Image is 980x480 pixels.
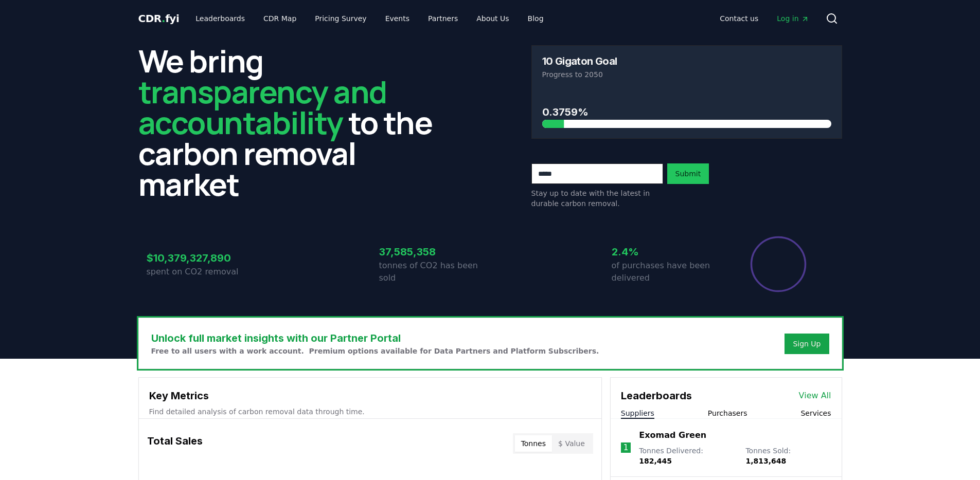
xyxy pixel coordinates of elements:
[468,9,517,28] a: About Us
[542,104,831,120] h3: 0.3759%
[711,9,767,28] a: Contact us
[667,163,709,184] button: Submit
[149,388,591,403] h3: Key Metrics
[138,11,180,26] a: CDR.fyi
[147,250,258,266] h3: $10,379,327,890
[708,408,747,418] button: Purchasers
[147,433,203,454] h3: Total Sales
[777,13,809,24] span: Log in
[745,446,831,466] p: Tonnes Sold :
[307,9,375,28] a: Pricing Survey
[149,407,591,417] p: Find detailed analysis of carbon removal data through time.
[187,9,551,28] nav: Main
[542,56,617,66] h3: 10 Gigaton Goal
[793,339,821,349] a: Sign Up
[542,69,831,80] p: Progress to 2050
[147,266,258,278] p: spent on CO2 removal
[621,408,654,418] button: Suppliers
[515,435,552,452] button: Tonnes
[639,446,735,466] p: Tonnes Delivered :
[711,9,817,28] nav: Main
[639,429,706,441] a: Exomad Green
[379,260,490,284] p: tonnes of CO2 has been sold
[612,244,723,260] h3: 2.4%
[520,9,552,28] a: Blog
[769,9,817,28] a: Log in
[377,9,418,28] a: Events
[187,9,253,28] a: Leaderboards
[745,457,786,465] span: 1,813,648
[138,70,387,143] span: transparency and accountability
[552,435,591,452] button: $ Value
[612,260,723,284] p: of purchases have been delivered
[420,9,466,28] a: Partners
[785,334,829,354] button: Sign Up
[623,441,628,454] p: 1
[639,457,672,465] span: 182,445
[800,408,831,418] button: Services
[379,244,490,260] h3: 37,585,358
[531,188,663,209] p: Stay up to date with the latest in durable carbon removal.
[799,390,831,402] a: View All
[151,346,599,356] p: Free to all users with a work account. Premium options available for Data Partners and Platform S...
[138,12,180,25] span: CDR fyi
[151,330,599,346] h3: Unlock full market insights with our Partner Portal
[162,12,165,25] span: .
[255,9,305,28] a: CDR Map
[621,388,692,403] h3: Leaderboards
[138,45,449,199] h2: We bring to the carbon removal market
[750,235,807,293] div: Percentage of sales delivered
